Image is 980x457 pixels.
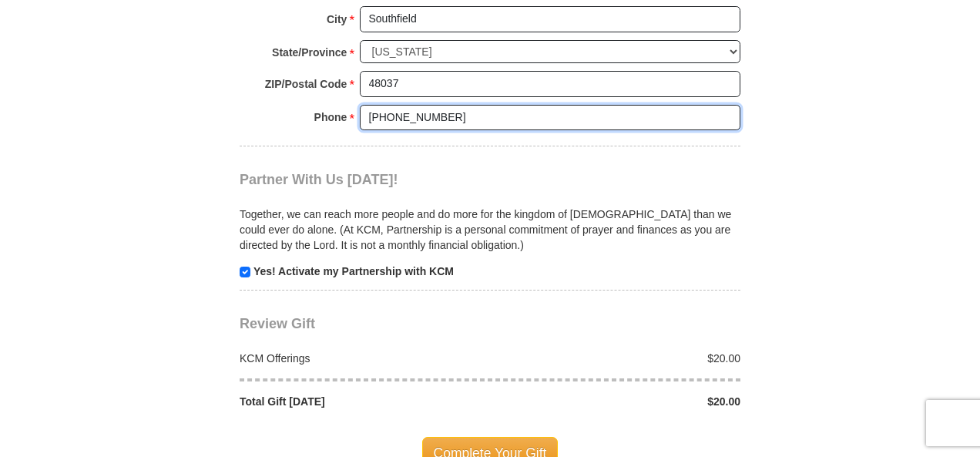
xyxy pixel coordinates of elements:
div: $20.00 [490,351,749,366]
div: Total Gift [DATE] [232,394,491,409]
strong: Phone [314,106,347,128]
strong: City [327,8,347,30]
span: Review Gift [240,316,315,331]
span: Partner With Us [DATE]! [240,172,398,187]
strong: ZIP/Postal Code [265,73,347,95]
div: KCM Offerings [232,351,491,366]
div: $20.00 [490,394,749,409]
strong: State/Province [272,42,347,63]
strong: Yes! Activate my Partnership with KCM [253,265,454,277]
p: Together, we can reach more people and do more for the kingdom of [DEMOGRAPHIC_DATA] than we coul... [240,207,740,253]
